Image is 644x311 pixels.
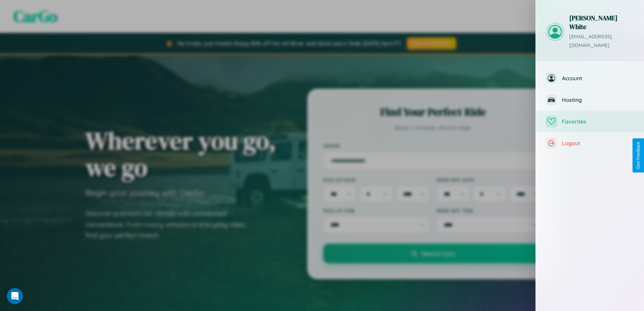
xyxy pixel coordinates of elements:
[7,288,23,304] iframe: Intercom live chat
[562,140,634,147] span: Logout
[562,75,634,82] span: Account
[536,132,644,154] button: Logout
[569,14,634,31] h3: [PERSON_NAME] White
[562,118,634,125] span: Favorites
[536,111,644,132] button: Favorites
[536,67,644,89] button: Account
[562,96,634,103] span: Hosting
[569,32,634,50] p: [EMAIL_ADDRESS][DOMAIN_NAME]
[636,142,641,169] div: Give Feedback
[536,89,644,111] button: Hosting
